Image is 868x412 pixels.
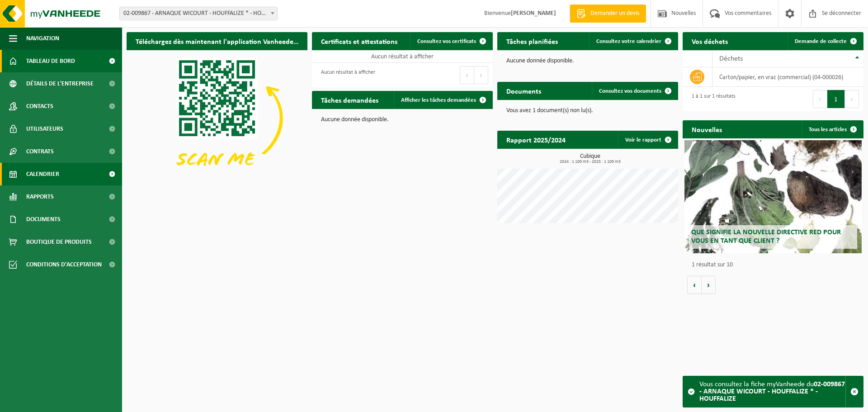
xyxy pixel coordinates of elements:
[401,97,476,103] font: Afficher les tâches demandées
[321,97,378,104] font: Tâches demandées
[506,88,541,95] font: Documents
[592,82,677,100] a: Consultez vos documents
[802,120,863,138] a: Tous les articles
[822,10,861,17] font: Se déconnecter
[26,103,53,110] font: Contacts
[474,66,488,84] button: Suivant
[589,32,677,50] a: Consultez votre calendrier
[692,261,733,268] font: 1 résultat sur 10
[590,10,639,17] font: Demander un devis
[321,38,397,46] font: Certificats et attestations
[119,7,278,20] span: 02-009867 - ARNAQUE WICOURT - HOUFFALIZE * - HOUFFALIZE
[596,38,661,44] font: Consultez votre calendrier
[692,94,736,99] font: 1 à 1 sur 1 résultats
[845,90,859,108] button: Suivant
[26,148,54,155] font: Contrats
[506,137,566,144] font: Rapport 2025/2024
[691,229,841,245] font: Que signifie la nouvelle directive RED pour vous en tant que client ?
[120,7,277,20] span: 02-009867 - ARNAQUE WICOURT - HOUFFALIZE * - HOUFFALIZE
[618,131,677,149] a: Voir le rapport
[460,66,474,84] button: Précédent
[26,261,102,268] font: Conditions d'acceptation
[671,10,696,17] font: Nouvelles
[827,90,845,108] button: 1
[511,10,556,17] font: [PERSON_NAME]
[788,32,863,50] a: Demande de collecte
[813,90,827,108] button: Précédent
[484,10,511,17] font: Bienvenue
[625,137,661,143] font: Voir le rapport
[26,81,94,87] font: Détails de l'entreprise
[809,127,847,133] font: Tous les articles
[123,10,285,17] font: 02-009867 - ARNAQUE WICOURT - HOUFFALIZE * - HOUFFALIZE
[599,88,661,94] font: Consultez vos documents
[719,55,743,62] font: Déchets
[699,381,845,403] font: 02-009867 - ARNAQUE WICOURT - HOUFFALIZE * - HOUFFALIZE
[394,91,492,109] a: Afficher les tâches demandées
[506,38,558,46] font: Tâches planifiées
[26,194,54,200] font: Rapports
[570,5,646,23] a: Demander un devis
[26,216,61,223] font: Documents
[26,126,63,133] font: Utilisateurs
[321,116,389,123] font: Aucune donnée disponible.
[692,127,722,134] font: Nouvelles
[321,70,375,75] font: Aucun résultat à afficher
[410,32,492,50] a: Consultez vos certificats
[684,140,862,253] a: Que signifie la nouvelle directive RED pour vous en tant que client ?
[26,35,59,42] font: Navigation
[580,153,600,160] font: Cubique
[699,381,814,388] font: Vous consultez la fiche myVanheede du
[136,38,301,46] font: Téléchargez dès maintenant l'application Vanheede+ !
[26,171,59,178] font: Calendrier
[725,10,771,17] font: Vos commentaires
[560,159,621,164] font: 2024 : 1 100 m3 - 2025 : 1 100 m3
[719,74,843,81] font: carton/papier, en vrac (commercial) (04-000026)
[795,38,847,44] font: Demande de collecte
[506,107,593,114] font: Vous avez 1 document(s) non lu(s).
[692,38,728,46] font: Vos déchets
[127,50,307,186] img: Téléchargez l'application VHEPlus
[371,53,434,60] font: Aucun résultat à afficher
[417,38,476,44] font: Consultez vos certificats
[506,57,574,64] font: Aucune donnée disponible.
[26,58,75,65] font: Tableau de bord
[26,239,92,246] font: Boutique de produits
[834,96,838,103] font: 1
